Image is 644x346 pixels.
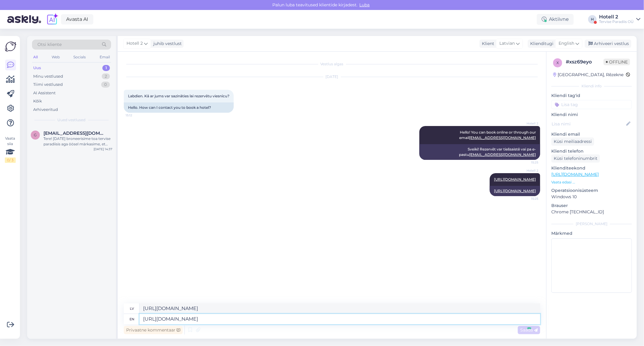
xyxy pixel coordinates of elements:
span: Hotell 2 [516,168,538,173]
span: gregorroop@gmail.com [43,131,106,136]
div: Kliendi info [551,83,632,89]
div: Socials [72,53,87,61]
p: Kliendi email [551,131,632,137]
img: Askly Logo [5,41,16,52]
span: Otsi kliente [37,41,62,48]
div: H [588,15,597,24]
div: [PERSON_NAME] [551,221,632,227]
p: Kliendi telefon [551,148,632,154]
div: # xsz69eyo [566,58,604,66]
div: juhib vestlust [151,40,182,47]
div: Arhiveeritud [33,107,58,113]
div: 2 [102,73,110,79]
div: Arhiveeri vestlus [585,40,631,48]
div: [DATE] [124,74,540,79]
a: [URL][DOMAIN_NAME] [494,177,536,182]
div: Tere! [DATE] broneerisime toa tervise paradiisis aga öösel märkasime, et meie broneeritd lai kahe... [43,136,112,147]
a: [URL][DOMAIN_NAME] [494,189,536,193]
a: [URL][DOMAIN_NAME] [551,172,599,177]
div: 1 [102,65,110,71]
p: Kliendi tag'id [551,92,632,99]
p: Brauser [551,202,632,209]
div: Vestlus algas [124,61,540,67]
input: Lisa nimi [552,121,625,127]
span: 15:25 [516,160,538,165]
input: Lisa tag [551,100,632,109]
span: Luba [358,2,372,8]
span: Latvian [499,40,515,47]
span: Hello! You can book online or through our email [459,130,537,140]
a: Avasta AI [61,14,93,24]
p: Klienditeekond [551,165,632,171]
div: 0 / 3 [5,157,16,163]
div: Küsi meiliaadressi [551,137,594,146]
div: All [32,53,39,61]
p: Vaata edasi ... [551,179,632,185]
img: explore-ai [46,13,59,26]
p: Operatsioonisüsteem [551,187,632,194]
a: Hotell 2Tervise Paradiis OÜ [599,15,640,24]
span: x [556,60,559,65]
span: English [559,40,574,47]
span: 15:12 [126,113,148,118]
div: Uus [33,65,41,71]
div: Vaata siia [5,136,16,163]
div: Tervise Paradiis OÜ [599,19,634,24]
div: Klient [479,40,494,47]
a: [EMAIL_ADDRESS][DOMAIN_NAME] [469,135,536,140]
p: Märkmed [551,230,632,237]
div: Hotell 2 [599,15,634,19]
div: Klienditugi [528,40,553,47]
span: Offline [604,59,630,65]
div: Kõik [33,98,42,104]
span: Uued vestlused [58,117,86,123]
div: 0 [101,82,110,88]
p: Kliendi nimi [551,112,632,118]
div: Tiimi vestlused [33,82,63,88]
span: g [34,133,37,137]
div: Email [98,53,111,61]
span: Labdien. Kā ar jums var sazināties lai rezervētu viesnīcu? [128,94,229,98]
p: Chrome [TECHNICAL_ID] [551,209,632,215]
div: Sveiki! Rezervēt var tiešsaistē vai pa e-pastu [419,144,540,160]
div: Aktiivne [537,14,574,25]
a: [EMAIL_ADDRESS][DOMAIN_NAME] [469,152,536,157]
span: 15:25 [516,196,538,201]
span: Hotell 2 [127,40,143,47]
div: [GEOGRAPHIC_DATA], Rēzekne [553,72,623,78]
span: Hotell 2 [516,121,538,126]
div: Minu vestlused [33,73,63,79]
div: Web [50,53,61,61]
div: Küsi telefoninumbrit [551,154,600,163]
div: Hello. How can I contact you to book a hotel? [124,102,234,113]
div: [DATE] 14:37 [94,147,112,151]
p: Windows 10 [551,194,632,200]
div: AI Assistent [33,90,56,96]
